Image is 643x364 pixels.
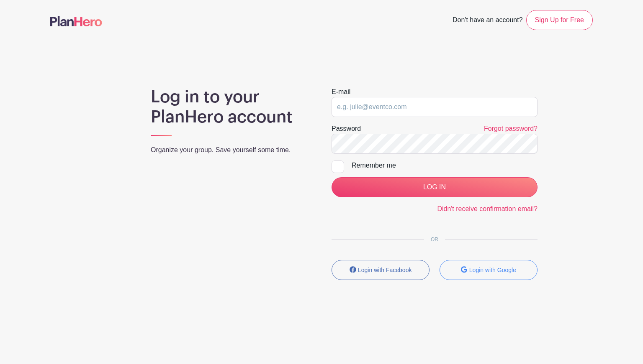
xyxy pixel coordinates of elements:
div: Remember me [352,160,538,171]
a: Forgot password? [484,125,538,132]
small: Login with Google [469,267,516,273]
button: Login with Facebook [332,260,430,280]
a: Sign Up for Free [526,10,593,30]
h1: Log in to your PlanHero account [151,87,311,127]
label: Password [332,124,361,134]
button: Login with Google [440,260,538,280]
label: E-mail [332,87,350,97]
small: Login with Facebook [358,267,412,273]
span: OR [424,237,445,242]
input: e.g. julie@eventco.com [332,97,538,117]
input: LOG IN [332,177,538,197]
img: logo-507f7623f17ff9eddc593b1ce0a138ce2505c220e1c5a4e2b4648c50719b7d32.svg [50,16,102,26]
a: Didn't receive confirmation email? [437,205,538,212]
span: Don't have an account? [453,12,523,30]
p: Organize your group. Save yourself some time. [151,145,311,155]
